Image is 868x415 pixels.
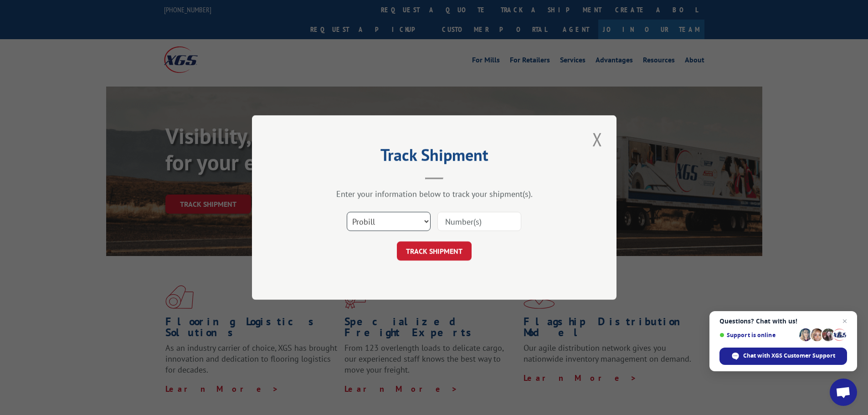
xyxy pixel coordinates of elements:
[298,149,571,166] h2: Track Shipment
[397,241,472,261] button: TRACK SHIPMENT
[830,379,857,406] a: Open chat
[719,332,796,338] span: Support is online
[719,348,847,365] span: Chat with XGS Customer Support
[298,189,571,199] div: Enter your information below to track your shipment(s).
[437,212,521,231] input: Number(s)
[743,352,835,360] span: Chat with XGS Customer Support
[590,127,605,152] button: Close modal
[719,318,847,325] span: Questions? Chat with us!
